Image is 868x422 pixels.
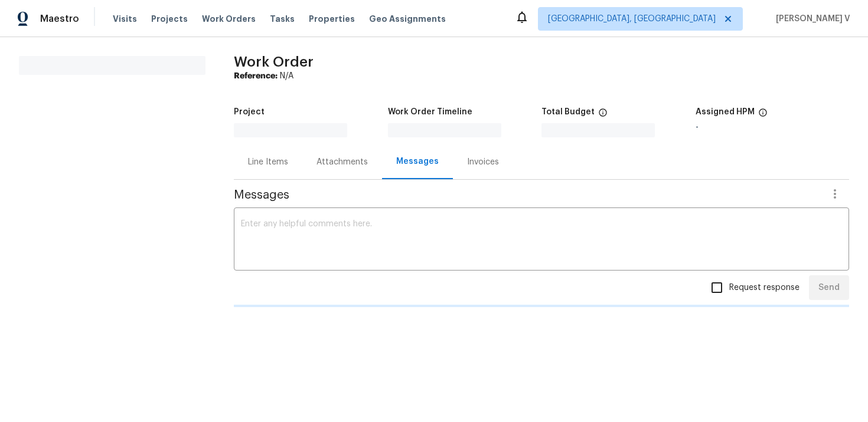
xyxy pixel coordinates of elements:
h5: Assigned HPM [696,108,755,116]
span: Geo Assignments [369,13,446,25]
h5: Project [234,108,265,116]
span: Projects [151,13,188,25]
span: Work Order [234,55,314,69]
span: [GEOGRAPHIC_DATA], [GEOGRAPHIC_DATA] [548,13,716,25]
span: Maestro [40,13,79,25]
span: Properties [309,13,355,25]
span: The hpm assigned to this work order. [758,108,768,123]
div: Line Items [248,156,288,168]
div: N/A [234,70,849,82]
span: Messages [234,189,821,201]
span: Request response [729,282,800,294]
span: [PERSON_NAME] V [771,13,850,25]
h5: Total Budget [541,108,595,116]
div: Invoices [467,156,499,168]
b: Reference: [234,72,278,80]
div: Attachments [316,156,368,168]
span: Tasks [270,15,295,23]
div: Messages [396,156,439,167]
span: Work Orders [202,13,256,25]
span: The total cost of line items that have been proposed by Opendoor. This sum includes line items th... [598,108,608,123]
span: Visits [113,13,137,25]
h5: Work Order Timeline [388,108,472,116]
div: - [696,123,850,131]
